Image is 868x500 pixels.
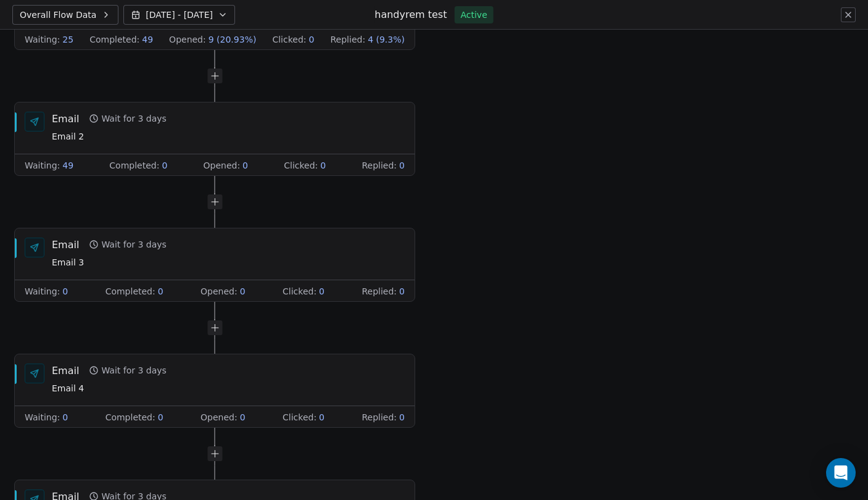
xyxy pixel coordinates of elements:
[283,411,316,423] span: Clicked :
[319,285,324,298] span: 0
[283,285,316,298] span: Clicked :
[52,382,167,396] span: Email 4
[109,159,159,172] span: Completed :
[399,411,405,423] span: 0
[12,5,118,25] button: Overall Flow Data
[62,285,68,298] span: 0
[374,8,447,22] h1: handyrem test
[52,112,79,125] div: Email
[25,411,60,423] span: Waiting :
[399,159,405,172] span: 0
[105,285,155,298] span: Completed :
[14,354,415,428] div: EmailWait for 3 daysEmail 4Waiting:0Completed:0Opened:0Clicked:0Replied:0
[62,33,73,46] span: 25
[209,33,257,46] span: 9 (20.93%)
[362,285,397,298] span: Replied :
[399,285,405,298] span: 0
[162,159,167,172] span: 0
[89,33,139,46] span: Completed :
[62,159,73,172] span: 49
[20,9,96,21] span: Overall Flow Data
[331,33,366,46] span: Replied :
[362,411,397,423] span: Replied :
[240,285,246,298] span: 0
[142,33,153,46] span: 49
[14,228,415,302] div: EmailWait for 3 daysEmail 3Waiting:0Completed:0Opened:0Clicked:0Replied:0
[62,411,68,423] span: 0
[460,9,487,21] span: Active
[169,33,206,46] span: Opened :
[25,285,60,298] span: Waiting :
[320,159,326,172] span: 0
[203,159,240,172] span: Opened :
[319,411,324,423] span: 0
[200,285,238,298] span: Opened :
[368,33,405,46] span: 4 (9.3%)
[240,411,246,423] span: 0
[25,33,60,46] span: Waiting :
[826,458,856,488] div: Open Intercom Messenger
[123,5,235,25] button: [DATE] - [DATE]
[14,102,415,176] div: EmailWait for 3 daysEmail 2Waiting:49Completed:0Opened:0Clicked:0Replied:0
[158,411,163,423] span: 0
[25,159,60,172] span: Waiting :
[52,130,167,144] span: Email 2
[242,159,248,172] span: 0
[52,364,79,377] div: Email
[309,33,315,46] span: 0
[158,285,163,298] span: 0
[362,159,397,172] span: Replied :
[146,9,213,21] span: [DATE] - [DATE]
[52,238,79,251] div: Email
[105,411,155,423] span: Completed :
[52,256,167,270] span: Email 3
[284,159,318,172] span: Clicked :
[200,411,238,423] span: Opened :
[272,33,306,46] span: Clicked :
